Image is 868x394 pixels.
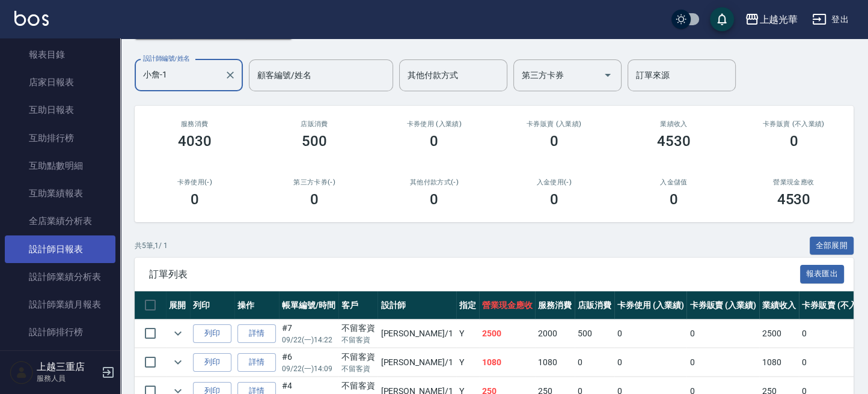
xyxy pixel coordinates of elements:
th: 列印 [190,291,234,320]
button: expand row [169,324,187,342]
h2: 營業現金應收 [748,178,839,186]
td: 0 [686,320,759,348]
div: 不留客資 [341,351,375,363]
td: 1080 [535,348,575,377]
td: 0 [686,348,759,377]
p: 服務人員 [37,373,98,384]
td: 0 [614,348,687,377]
th: 業績收入 [759,291,799,320]
th: 展開 [166,291,190,320]
p: 共 5 筆, 1 / 1 [135,240,168,251]
th: 卡券使用 (入業績) [614,291,687,320]
button: 登出 [807,8,854,31]
h3: 0 [789,133,798,150]
a: 設計師業績月報表 [5,291,115,318]
td: 2000 [535,320,575,348]
button: 列印 [193,324,231,343]
td: 500 [575,320,614,348]
h3: 4530 [657,133,691,150]
h2: 入金儲值 [628,178,719,186]
h2: 入金使用(-) [509,178,599,186]
a: 報表目錄 [5,41,115,68]
a: 設計師業績分析表 [5,263,115,291]
a: 互助點數明細 [5,152,115,180]
td: 0 [614,320,687,348]
a: 互助業績報表 [5,180,115,207]
h3: 500 [302,133,327,150]
h3: 4530 [777,191,810,208]
span: 訂單列表 [149,268,800,280]
a: 設計師日報表 [5,235,115,263]
img: Person [10,360,34,384]
a: 全店業績分析表 [5,207,115,235]
div: 不留客資 [341,322,375,335]
td: #7 [279,320,338,348]
td: 0 [575,348,614,377]
a: 互助排行榜 [5,124,115,152]
button: expand row [169,353,187,371]
h2: 第三方卡券(-) [269,178,359,186]
a: 詳情 [237,353,276,372]
h3: 4030 [178,133,212,150]
button: Open [598,65,617,85]
a: 詳情 [237,324,276,343]
h3: 0 [670,191,678,208]
button: 全部展開 [810,237,854,255]
button: save [710,7,734,31]
th: 客戶 [338,291,378,320]
td: 1080 [479,348,536,377]
button: 報表匯出 [800,265,845,283]
td: 2500 [759,320,799,348]
p: 09/22 (一) 14:22 [282,335,335,345]
th: 帳單編號/時間 [279,291,338,320]
label: 設計師編號/姓名 [143,54,190,63]
a: 店家日報表 [5,68,115,96]
h3: 0 [191,191,199,208]
th: 營業現金應收 [479,291,536,320]
a: 設計師排行榜 [5,318,115,346]
h3: 0 [430,191,438,208]
th: 店販消費 [575,291,614,320]
td: 1080 [759,348,799,377]
h2: 業績收入 [628,120,719,128]
td: Y [456,348,479,377]
th: 操作 [234,291,279,320]
td: #6 [279,348,338,377]
h5: 上越三重店 [37,361,98,373]
h2: 其他付款方式(-) [389,178,480,186]
h3: 0 [430,133,438,150]
h3: 0 [550,191,558,208]
a: 商品銷售排行榜 [5,347,115,374]
button: 列印 [193,353,231,372]
img: Logo [14,11,49,26]
h2: 卡券使用 (入業績) [389,120,480,128]
p: 不留客資 [341,335,375,345]
h2: 卡券販賣 (不入業績) [748,120,839,128]
h3: 服務消費 [149,120,240,128]
div: 不留客資 [341,380,375,392]
div: 上越光華 [759,12,798,27]
h3: 0 [310,191,319,208]
td: 2500 [479,320,536,348]
h2: 店販消費 [269,120,359,128]
td: [PERSON_NAME] /1 [377,320,456,348]
th: 卡券販賣 (入業績) [686,291,759,320]
button: Clear [222,67,239,83]
th: 設計師 [377,291,456,320]
p: 09/22 (一) 14:09 [282,363,335,374]
a: 互助日報表 [5,96,115,124]
th: 指定 [456,291,479,320]
td: [PERSON_NAME] /1 [377,348,456,377]
h3: 0 [550,133,558,150]
th: 服務消費 [535,291,575,320]
button: 上越光華 [740,7,802,32]
h2: 卡券使用(-) [149,178,240,186]
a: 報表匯出 [800,268,845,279]
td: Y [456,320,479,348]
p: 不留客資 [341,363,375,374]
h2: 卡券販賣 (入業績) [509,120,599,128]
